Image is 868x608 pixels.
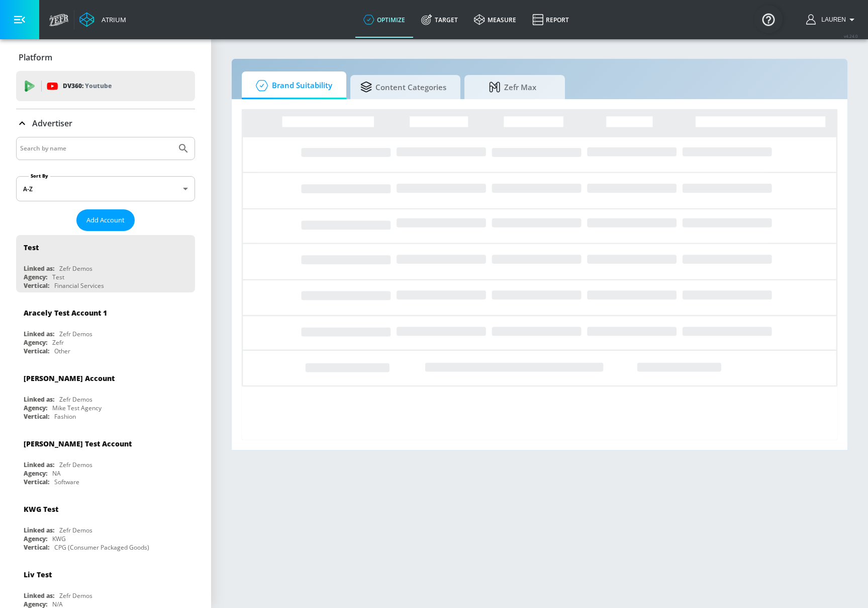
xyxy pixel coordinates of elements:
[32,118,72,129] p: Advertiser
[24,570,52,579] div: Liv Test
[20,142,172,155] input: Search by name
[16,109,195,137] div: Advertiser
[16,497,195,554] div: KWG TestLinked as:Zefr DemosAgency:KWGVertical:CPG (Consumer Packaged Goods)
[16,43,195,71] div: Platform
[76,209,135,231] button: Add Account
[52,404,102,412] div: Mike Test Agency
[806,14,858,26] button: Lauren
[24,412,49,421] div: Vertical:
[16,300,195,358] div: Aracely Test Account 1Linked as:Zefr DemosAgency:ZefrVertical:Other
[24,347,49,355] div: Vertical:
[24,281,49,290] div: Vertical:
[24,330,54,338] div: Linked as:
[24,526,54,535] div: Linked as:
[16,431,195,489] div: [PERSON_NAME] Test AccountLinked as:Zefr DemosAgency:NAVertical:Software
[52,338,64,347] div: Zefr
[24,461,54,469] div: Linked as:
[19,52,52,63] p: Platform
[24,478,49,486] div: Vertical:
[252,73,332,98] span: Brand Suitability
[16,235,195,292] div: TestLinked as:Zefr DemosAgency:TestVertical:Financial Services
[24,243,39,252] div: Test
[413,2,466,38] a: Target
[24,404,47,412] div: Agency:
[54,281,104,290] div: Financial Services
[474,75,551,99] span: Zefr Max
[844,33,858,39] span: v 4.24.0
[24,543,49,552] div: Vertical:
[24,439,132,448] div: [PERSON_NAME] Test Account
[59,461,92,469] div: Zefr Demos
[59,526,92,535] div: Zefr Demos
[16,366,195,423] div: [PERSON_NAME] AccountLinked as:Zefr DemosAgency:Mike Test AgencyVertical:Fashion
[16,176,195,201] div: A-Z
[29,173,50,179] label: Sort By
[52,273,64,281] div: Test
[54,412,76,421] div: Fashion
[16,71,195,101] div: DV360: Youtube
[59,395,92,404] div: Zefr Demos
[24,469,47,478] div: Agency:
[63,81,112,92] p: DV360:
[59,330,92,338] div: Zefr Demos
[59,264,92,273] div: Zefr Demos
[24,591,54,600] div: Linked as:
[52,469,61,478] div: NA
[54,347,70,355] div: Other
[54,478,79,486] div: Software
[24,264,54,273] div: Linked as:
[24,504,58,514] div: KWG Test
[24,273,47,281] div: Agency:
[817,16,846,23] span: login as: lauren.bacher@zefr.com
[86,214,125,226] span: Add Account
[52,535,66,543] div: KWG
[24,338,47,347] div: Agency:
[24,395,54,404] div: Linked as:
[79,12,126,27] a: Atrium
[85,81,112,91] p: Youtube
[98,15,126,24] div: Atrium
[360,75,446,99] span: Content Categories
[24,308,107,318] div: Aracely Test Account 1
[355,2,413,38] a: optimize
[24,373,115,383] div: [PERSON_NAME] Account
[54,543,149,552] div: CPG (Consumer Packaged Goods)
[24,535,47,543] div: Agency:
[524,2,577,38] a: Report
[466,2,524,38] a: measure
[754,5,783,33] button: Open Resource Center
[59,591,92,600] div: Zefr Demos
